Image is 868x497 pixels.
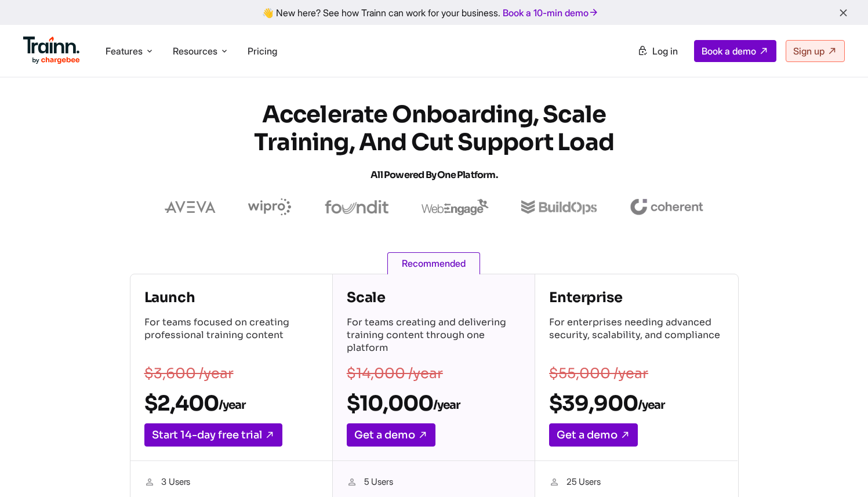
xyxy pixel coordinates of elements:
[144,390,318,416] h2: $2,400
[347,390,521,416] h2: $10,000
[144,475,318,490] li: 3 Users
[630,199,703,215] img: coherent logo
[106,45,143,57] span: Features
[226,101,643,189] h1: Accelerate Onboarding, Scale Training, and Cut Support Load
[371,169,497,181] span: All Powered by One Platform.
[694,40,776,62] a: Book a demo
[7,7,861,18] div: 👋 New here? See how Trainn can work for your business.
[433,398,460,412] sub: /year
[248,45,277,57] a: Pricing
[652,45,678,57] span: Log in
[165,201,216,213] img: aveva logo
[638,398,664,412] sub: /year
[23,37,80,64] img: Trainn Logo
[219,398,245,412] sub: /year
[549,475,724,490] li: 25 Users
[347,316,521,357] p: For teams creating and delivering training content through one platform
[702,45,756,57] span: Book a demo
[630,41,685,61] a: Log in
[144,423,282,447] a: Start 14-day free trial
[173,45,217,57] span: Resources
[793,45,825,57] span: Sign up
[786,40,845,62] a: Sign up
[144,316,318,357] p: For teams focused on creating professional training content
[387,252,480,274] span: Recommended
[347,288,521,307] h4: Scale
[144,365,234,382] s: $3,600 /year
[248,198,292,216] img: wipro logo
[347,365,443,382] s: $14,000 /year
[549,288,724,307] h4: Enterprise
[500,5,601,21] a: Book a 10-min demo
[549,365,648,382] s: $55,000 /year
[422,199,489,215] img: webengage logo
[549,390,724,416] h2: $39,900
[324,200,389,214] img: foundit logo
[347,475,521,490] li: 5 Users
[549,423,638,447] a: Get a demo
[549,316,724,357] p: For enterprises needing advanced security, scalability, and compliance
[347,423,435,447] a: Get a demo
[521,200,597,215] img: buildops logo
[144,288,318,307] h4: Launch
